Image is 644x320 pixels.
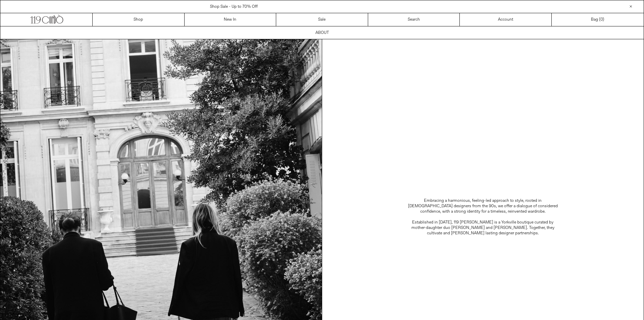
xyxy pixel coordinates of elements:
[185,13,277,26] a: New In
[552,13,644,26] a: Bag ()
[93,13,185,26] a: Shop
[405,198,560,214] p: Embracing a harmonious, feeling-led approach to style, rooted in [DEMOGRAPHIC_DATA] designers fro...
[368,13,460,26] a: Search
[210,4,258,9] a: Shop Sale - Up to 70% Off
[600,17,603,22] span: 0
[405,220,560,236] p: Established in [DATE], 119 [PERSON_NAME] is a Yorkville boutique curated by mother-daughter duo [...
[600,17,604,23] span: )
[315,29,329,37] p: ABOUT
[460,13,552,26] a: Account
[276,13,368,26] a: Sale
